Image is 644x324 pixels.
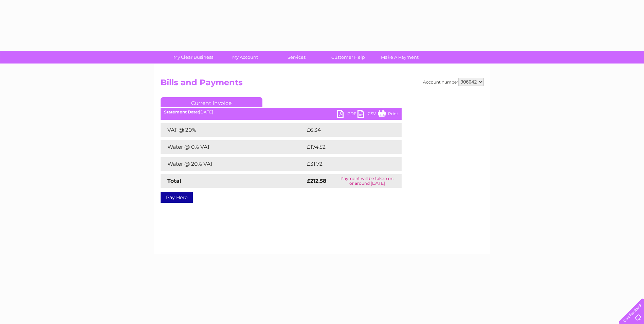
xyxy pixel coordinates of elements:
[337,110,357,120] a: PDF
[167,178,181,184] strong: Total
[161,192,193,203] a: Pay Here
[161,157,305,171] td: Water @ 20% VAT
[357,110,378,120] a: CSV
[305,157,387,171] td: £31.72
[217,51,273,64] a: My Account
[165,51,221,64] a: My Clear Business
[269,51,325,64] a: Services
[161,110,402,114] div: [DATE]
[333,174,401,188] td: Payment will be taken on or around [DATE]
[305,140,389,154] td: £174.52
[161,123,305,137] td: VAT @ 20%
[164,109,199,114] b: Statement Date:
[305,123,386,137] td: £6.34
[423,78,484,86] div: Account number
[307,178,326,184] strong: £212.58
[161,97,262,107] a: Current Invoice
[161,78,484,91] h2: Bills and Payments
[378,110,398,120] a: Print
[320,51,376,64] a: Customer Help
[372,51,428,64] a: Make A Payment
[161,140,305,154] td: Water @ 0% VAT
